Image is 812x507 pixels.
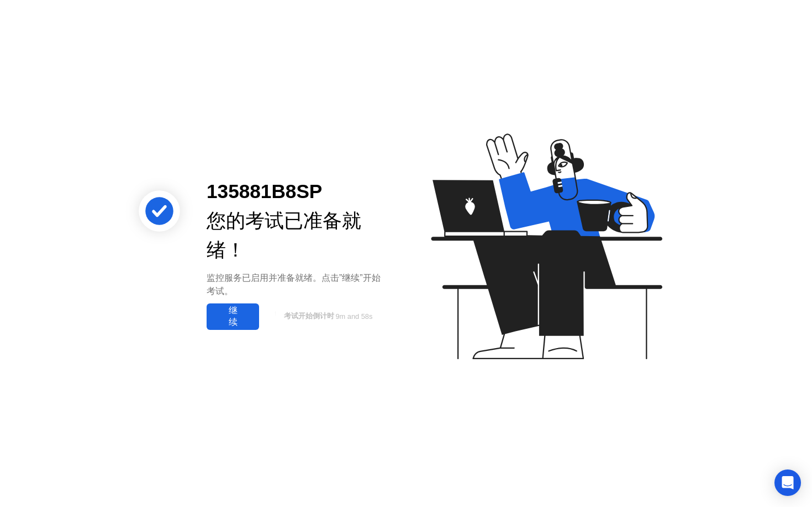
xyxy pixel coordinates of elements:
div: 135881B8SP [207,177,388,206]
div: 继续 [210,305,256,328]
div: 监控服务已启用并准备就绪。点击”继续”开始考试。 [207,271,388,298]
div: Open Intercom Messenger [774,469,801,496]
span: 9m and 58s [335,312,372,321]
div: 您的考试已准备就绪！ [207,206,388,265]
button: 考试开始倒计时9m and 58s [265,306,388,327]
button: 继续 [207,303,259,330]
